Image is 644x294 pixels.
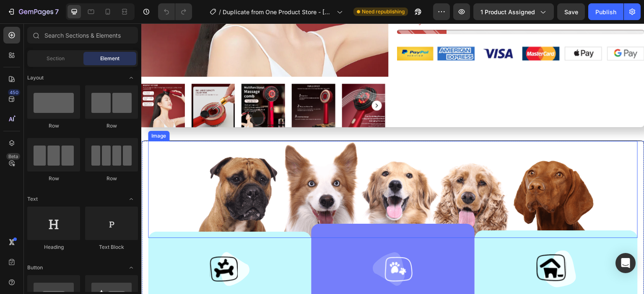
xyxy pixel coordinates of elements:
div: Text Block [85,243,138,251]
button: Carousel Next Arrow [231,77,241,87]
img: Alt Image [231,229,271,263]
span: Button [27,264,43,271]
div: Row [85,122,138,130]
span: Toggle open [125,261,138,274]
span: Toggle open [125,71,138,84]
span: Toggle open [125,192,138,206]
span: Element [100,55,119,62]
span: Section [47,55,65,62]
span: 1 product assigned [480,8,535,16]
button: Save [557,3,585,20]
div: 450 [8,89,20,96]
img: Alt Image [49,118,454,215]
div: Row [27,175,80,182]
img: Alt Image [395,227,435,264]
img: Alt Image [68,228,108,263]
div: Image [8,109,26,116]
div: Heading [27,243,80,251]
span: / [219,8,221,16]
div: Row [85,175,138,182]
div: Row [27,122,80,130]
div: Open Intercom Messenger [615,253,636,273]
span: Text [27,195,38,203]
span: Save [564,8,578,15]
button: Publish [588,3,623,20]
span: Need republishing [362,8,405,15]
div: Publish [595,8,616,16]
input: Search Sections & Elements [27,27,138,43]
iframe: Design area [141,23,644,294]
span: Layout [27,74,44,82]
button: 7 [3,3,62,20]
span: Duplicate from One Product Store - [DATE] 19:55:56 [223,8,333,16]
div: Undo/Redo [158,3,192,20]
p: 7 [55,7,59,17]
img: Alt Image [256,23,503,37]
button: 1 product assigned [473,3,554,20]
div: Beta [6,153,20,160]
